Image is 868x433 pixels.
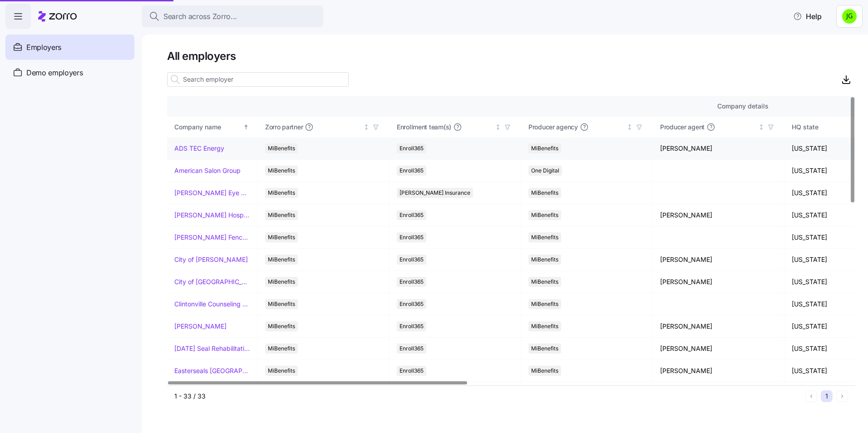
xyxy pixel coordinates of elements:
[268,299,295,309] span: MiBenefits
[265,123,303,132] span: Zorro partner
[653,138,784,160] td: [PERSON_NAME]
[836,390,848,402] button: Next page
[531,299,558,309] span: MiBenefits
[653,204,784,226] td: [PERSON_NAME]
[758,124,764,130] div: Not sorted
[174,144,224,153] a: ADS TEC Energy
[653,360,784,382] td: [PERSON_NAME]
[26,67,83,79] span: Demo employers
[531,321,558,331] span: MiBenefits
[521,117,653,138] th: Producer agencyNot sorted
[268,166,295,176] span: MiBenefits
[174,322,227,331] a: [PERSON_NAME]
[268,210,295,220] span: MiBenefits
[243,124,249,130] div: Sorted ascending
[268,188,295,198] span: MiBenefits
[26,42,61,53] span: Employers
[174,255,248,264] a: City of [PERSON_NAME]
[531,277,558,287] span: MiBenefits
[653,315,784,338] td: [PERSON_NAME]
[174,166,241,175] a: American Salon Group
[174,188,250,197] a: [PERSON_NAME] Eye Associates
[174,300,250,309] a: Clintonville Counseling and Wellness
[842,9,857,24] img: a4774ed6021b6d0ef619099e609a7ec5
[174,233,250,242] a: [PERSON_NAME] Fence Company
[531,366,558,376] span: MiBenefits
[531,255,558,265] span: MiBenefits
[174,366,250,375] a: Easterseals [GEOGRAPHIC_DATA] & [GEOGRAPHIC_DATA][US_STATE]
[531,143,558,153] span: MiBenefits
[142,5,323,27] button: Search across Zorro...
[399,210,424,220] span: Enroll365
[786,7,829,25] button: Help
[363,124,370,130] div: Not sorted
[174,344,250,353] a: [DATE] Seal Rehabilitation Center of [GEOGRAPHIC_DATA]
[268,255,295,265] span: MiBenefits
[660,123,705,132] span: Producer agent
[805,390,817,402] button: Previous page
[399,277,424,287] span: Enroll365
[531,232,558,242] span: MiBenefits
[399,321,424,331] span: Enroll365
[399,299,424,309] span: Enroll365
[399,255,424,265] span: Enroll365
[531,344,558,354] span: MiBenefits
[268,344,295,354] span: MiBenefits
[528,123,578,132] span: Producer agency
[268,366,295,376] span: MiBenefits
[174,211,250,220] a: [PERSON_NAME] Hospitality
[653,338,784,360] td: [PERSON_NAME]
[163,11,237,22] span: Search across Zorro...
[531,188,558,198] span: MiBenefits
[268,277,295,287] span: MiBenefits
[399,344,424,354] span: Enroll365
[653,271,784,293] td: [PERSON_NAME]
[626,124,633,130] div: Not sorted
[495,124,501,130] div: Not sorted
[399,143,424,153] span: Enroll365
[167,117,258,138] th: Company nameSorted ascending
[174,392,802,401] div: 1 - 33 / 33
[399,366,424,376] span: Enroll365
[268,321,295,331] span: MiBenefits
[174,122,242,132] div: Company name
[5,34,134,60] a: Employers
[399,188,470,198] span: [PERSON_NAME] Insurance
[653,117,784,138] th: Producer agentNot sorted
[653,249,784,271] td: [PERSON_NAME]
[167,72,349,87] input: Search employer
[399,232,424,242] span: Enroll365
[821,390,833,402] button: 1
[167,49,855,63] h1: All employers
[397,123,451,132] span: Enrollment team(s)
[258,117,390,138] th: Zorro partnerNot sorted
[793,11,822,22] span: Help
[390,117,521,138] th: Enrollment team(s)Not sorted
[531,210,558,220] span: MiBenefits
[5,60,134,85] a: Demo employers
[268,232,295,242] span: MiBenefits
[399,166,424,176] span: Enroll365
[531,166,559,176] span: One Digital
[174,277,250,286] a: City of [GEOGRAPHIC_DATA]
[268,143,295,153] span: MiBenefits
